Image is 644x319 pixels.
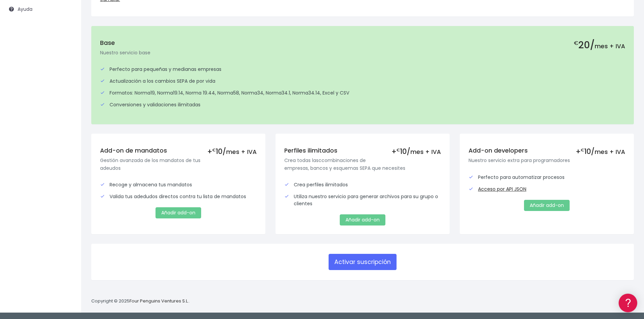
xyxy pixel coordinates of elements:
div: + 10/ [576,147,625,156]
span: mes + IVA [595,148,625,156]
a: Añadir add-on [340,214,385,225]
p: Gestión avanzada de los mandatos de tus adeudos [100,157,257,172]
div: Recoge y almacena tus mandatos [100,181,257,188]
div: + 10/ [207,147,257,156]
span: mes + IVA [595,42,625,50]
h5: Base [100,39,625,47]
a: Ayuda [3,2,78,16]
div: Perfecto para pequeñas y medianas empresas [100,66,625,73]
small: € [581,147,584,153]
a: Añadir add-on [156,207,201,218]
a: API [7,172,128,183]
a: Problemas habituales [7,96,128,106]
h2: 20/ [574,39,625,51]
div: Conversiones y validaciones ilimitadas [100,101,625,108]
small: € [397,147,400,153]
div: + 10/ [391,147,441,156]
div: Programadores [7,162,128,168]
small: € [574,39,578,47]
span: mes + IVA [226,148,257,156]
a: POWERED BY ENCHANT [93,194,130,201]
p: Nuestro servicio base [100,49,625,56]
div: Información general [7,47,128,53]
p: Nuestro servicio extra para programadores [469,157,625,164]
div: Convertir ficheros [7,75,128,81]
div: Facturación [7,134,128,140]
a: General [7,145,128,155]
h5: Perfiles ilimitados [284,147,441,154]
span: Ayuda [18,6,32,12]
div: Valida tus adedudos directos contra tu lista de mandatos [100,193,257,200]
h5: Add-on de mandatos [100,147,257,154]
a: Videotutoriales [7,106,128,117]
a: Four Penguins Ventures S.L. [129,298,189,304]
span: mes + IVA [410,148,441,156]
a: Información general [7,57,128,68]
div: Utiliza nuestro servicio para generar archivos para su grupo o clientes [284,193,441,207]
p: Crea todas lasccombinaciones de empresas, bancos y esquemas SEPA que necesites [284,157,441,172]
a: Acceso por API JSON [478,186,526,193]
div: Perfecto para automatizar procesos [469,174,625,181]
a: Formatos [7,85,128,96]
a: Perfiles de empresas [7,117,128,127]
small: € [212,147,216,153]
button: Contáctanos [7,181,128,192]
div: Formatos: Norma19, Norma19.14, Norma 19.44, Norma58, Norma34, Norma34.1, Norma34.14, Excel y CSV [100,89,625,97]
button: Activar suscripción [329,254,397,270]
a: Añadir add-on [524,200,570,211]
div: Crea perfiles ilimitados [284,181,441,188]
div: Actualización a los cambios SEPA de por vida [100,78,625,85]
h5: Add-on developers [469,147,625,154]
p: Copyright © 2025 . [91,298,190,305]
